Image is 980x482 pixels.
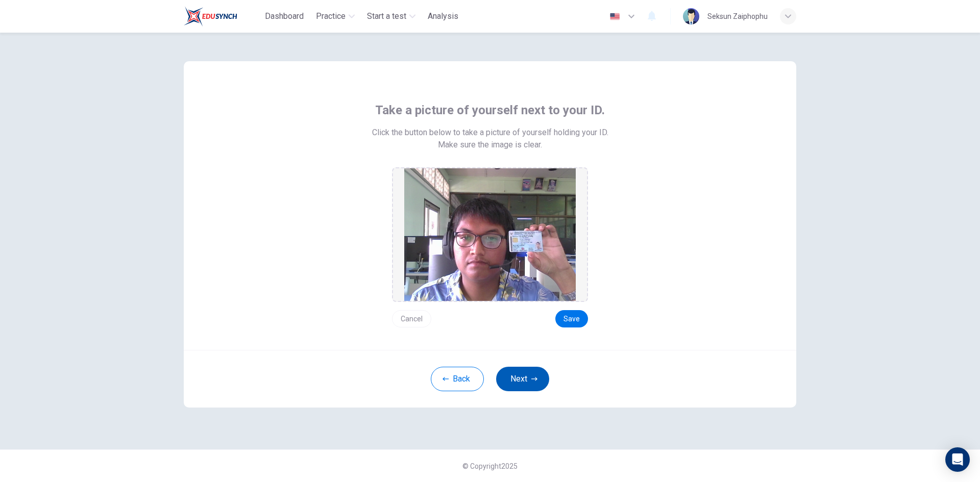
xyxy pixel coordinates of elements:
[608,13,621,20] img: en
[261,7,308,26] button: Dashboard
[462,462,518,470] span: © Copyright 2025
[316,10,346,22] span: Practice
[312,7,359,26] button: Practice
[683,8,699,24] img: Profile picture
[428,10,458,22] span: Analysis
[496,367,549,391] button: Next
[431,367,484,391] button: Back
[265,10,304,22] span: Dashboard
[555,310,588,327] button: Save
[438,139,542,151] span: Make sure the image is clear.
[363,7,420,26] button: Start a test
[424,7,462,26] button: Analysis
[375,102,605,118] span: Take a picture of yourself next to your ID.
[184,6,237,27] img: Train Test logo
[392,310,431,327] button: Cancel
[707,10,768,22] div: Seksun Zaiphophu
[184,6,261,27] a: Train Test logo
[945,447,970,472] div: Open Intercom Messenger
[367,10,406,22] span: Start a test
[372,126,608,139] span: Click the button below to take a picture of yourself holding your ID.
[404,168,576,301] img: preview screemshot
